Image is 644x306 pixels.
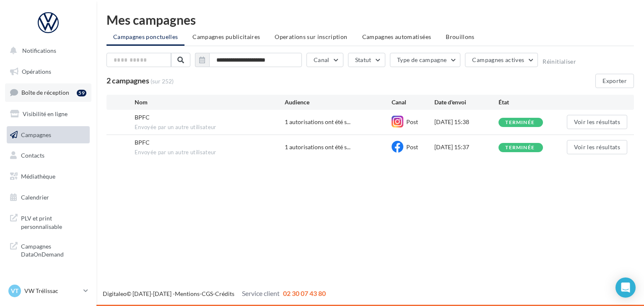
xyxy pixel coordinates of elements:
[285,143,351,151] span: 1 autorisations ont été s...
[5,83,91,101] a: Boîte de réception59
[135,139,150,146] span: BPFC
[103,290,326,297] span: © [DATE]-[DATE] - - -
[175,290,200,297] a: Mentions
[215,290,234,297] a: Crédits
[192,33,260,40] span: Campagnes publicitaires
[242,289,280,297] span: Service client
[151,77,174,86] span: (sur 252)
[21,152,44,159] span: Contacts
[5,209,91,234] a: PLV et print personnalisable
[306,53,343,67] button: Canal
[275,33,347,40] span: Operations sur inscription
[21,194,49,201] span: Calendrier
[348,53,385,67] button: Statut
[505,145,535,150] div: terminée
[11,287,18,295] span: VT
[434,98,499,106] div: Date d'envoi
[595,74,634,88] button: Exporter
[567,115,627,129] button: Voir les résultats
[135,124,285,131] span: Envoyée par un autre utilisateur
[5,168,91,185] a: Médiathèque
[285,98,392,106] div: Audience
[77,90,86,96] div: 59
[5,105,91,123] a: Visibilité en ligne
[202,290,213,297] a: CGS
[24,287,80,295] p: VW Trélissac
[505,120,535,125] div: terminée
[285,118,351,126] span: 1 autorisations ont été s...
[106,76,149,85] span: 2 campagnes
[615,277,636,298] div: Open Intercom Messenger
[5,147,91,164] a: Contacts
[22,47,56,54] span: Notifications
[392,98,434,106] div: Canal
[465,53,538,67] button: Campagnes actives
[5,189,91,206] a: Calendrier
[472,56,524,63] span: Campagnes actives
[135,149,285,156] span: Envoyée par un autre utilisateur
[434,143,499,151] div: [DATE] 15:37
[23,110,68,117] span: Visibilité en ligne
[21,89,69,96] span: Boîte de réception
[7,283,90,299] a: VT VW Trélissac
[390,53,461,67] button: Type de campagne
[434,118,499,126] div: [DATE] 15:38
[5,126,91,144] a: Campagnes
[22,68,51,75] span: Opérations
[406,118,418,125] span: Post
[135,98,285,106] div: Nom
[21,173,55,180] span: Médiathèque
[446,33,475,40] span: Brouillons
[5,63,91,80] a: Opérations
[362,33,431,40] span: Campagnes automatisées
[135,114,150,121] span: BPFC
[543,58,576,65] button: Réinitialiser
[283,289,326,297] span: 02 30 07 43 80
[5,42,88,60] button: Notifications
[5,237,91,262] a: Campagnes DataOnDemand
[21,241,86,259] span: Campagnes DataOnDemand
[21,131,51,138] span: Campagnes
[21,213,86,231] span: PLV et print personnalisable
[406,143,418,150] span: Post
[567,140,627,154] button: Voir les résultats
[103,290,127,297] a: Digitaleo
[106,13,634,26] div: Mes campagnes
[499,98,563,106] div: État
